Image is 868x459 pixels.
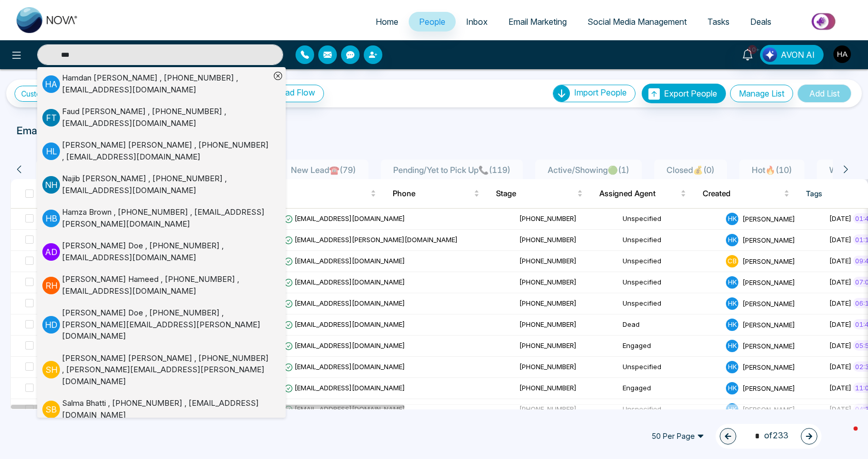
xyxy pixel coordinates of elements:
[519,235,577,244] span: [PHONE_NUMBER]
[466,17,488,27] span: Inbox
[251,85,324,102] a: Lead FlowLead Flow
[519,299,577,307] span: [PHONE_NUMBER]
[276,87,315,98] span: Lead Flow
[544,165,633,175] span: Active/Showing🟢 ( 1 )
[488,179,591,208] th: Stage
[62,240,270,263] div: [PERSON_NAME] Doe , [PHONE_NUMBER] , [EMAIL_ADDRESS][DOMAIN_NAME]
[508,17,567,27] span: Email Marketing
[749,429,788,443] span: of 233
[62,307,270,342] div: [PERSON_NAME] Doe , [PHONE_NUMBER] , [PERSON_NAME][EMAIL_ADDRESS][PERSON_NAME][DOMAIN_NAME]
[419,17,445,27] span: People
[742,278,795,286] span: [PERSON_NAME]
[742,214,795,223] span: [PERSON_NAME]
[726,213,738,225] span: H K
[618,336,722,357] td: Engaged
[519,320,577,328] span: [PHONE_NUMBER]
[618,293,722,314] td: Unspecified
[618,209,722,230] td: Unspecified
[618,272,722,293] td: Unspecified
[697,12,740,31] a: Tasks
[726,340,738,352] span: H K
[14,86,87,102] a: Custom Filter
[42,109,60,126] p: F T
[763,48,777,62] img: Lead Flow
[42,361,60,378] p: S H
[519,257,577,265] span: [PHONE_NUMBER]
[742,362,795,371] span: [PERSON_NAME]
[42,243,60,261] p: A D
[587,17,687,27] span: Social Media Management
[644,428,711,445] span: 50 Per Page
[62,398,270,421] div: Salma Bhatti , [PHONE_NUMBER] , [EMAIL_ADDRESS][DOMAIN_NAME]
[642,84,726,103] button: Export People
[829,257,851,265] span: [DATE]
[365,12,409,31] a: Home
[742,257,795,265] span: [PERSON_NAME]
[62,139,270,163] div: [PERSON_NAME] [PERSON_NAME] , [PHONE_NUMBER] , [EMAIL_ADDRESS][DOMAIN_NAME]
[787,10,862,33] img: Market-place.gif
[829,320,851,328] span: [DATE]
[726,276,738,289] span: H K
[735,45,760,63] a: 10+
[740,12,782,31] a: Deals
[519,384,577,392] span: [PHONE_NUMBER]
[742,235,795,244] span: [PERSON_NAME]
[42,277,60,294] p: R H
[284,320,405,328] span: [EMAIL_ADDRESS][DOMAIN_NAME]
[498,12,577,31] a: Email Marketing
[519,214,577,223] span: [PHONE_NUMBER]
[618,230,722,251] td: Unspecified
[284,235,458,244] span: [EMAIL_ADDRESS][PERSON_NAME][DOMAIN_NAME]
[707,17,730,27] span: Tasks
[662,165,719,175] span: Closed💰 ( 0 )
[284,214,405,223] span: [EMAIL_ADDRESS][DOMAIN_NAME]
[829,214,851,223] span: [DATE]
[726,297,738,310] span: H K
[829,278,851,286] span: [DATE]
[284,384,405,392] span: [EMAIL_ADDRESS][DOMAIN_NAME]
[750,17,771,27] span: Deals
[726,361,738,373] span: H K
[62,274,270,297] div: [PERSON_NAME] Hameed , [PHONE_NUMBER] , [EMAIL_ADDRESS][DOMAIN_NAME]
[42,75,60,93] p: H A
[726,255,738,267] span: C B
[760,45,824,65] button: AVON AI
[781,49,815,61] span: AVON AI
[742,384,795,392] span: [PERSON_NAME]
[456,12,498,31] a: Inbox
[829,299,851,307] span: [DATE]
[519,362,577,371] span: [PHONE_NUMBER]
[42,316,60,334] p: H D
[742,320,795,328] span: [PERSON_NAME]
[703,187,782,200] span: Created
[618,314,722,336] td: Dead
[694,179,798,208] th: Created
[730,85,793,102] button: Manage List
[829,362,851,371] span: [DATE]
[62,72,270,96] div: Hamdan [PERSON_NAME] , [PHONE_NUMBER] , [EMAIL_ADDRESS][DOMAIN_NAME]
[384,179,488,208] th: Phone
[519,341,577,350] span: [PHONE_NUMBER]
[17,7,79,33] img: Nova CRM Logo
[284,341,405,350] span: [EMAIL_ADDRESS][DOMAIN_NAME]
[284,362,405,371] span: [EMAIL_ADDRESS][DOMAIN_NAME]
[287,165,360,175] span: New Lead☎️ ( 79 )
[284,257,405,265] span: [EMAIL_ADDRESS][DOMAIN_NAME]
[376,17,398,27] span: Home
[284,299,405,307] span: [EMAIL_ADDRESS][DOMAIN_NAME]
[726,319,738,331] span: H K
[409,12,456,31] a: People
[42,401,60,418] p: S B
[62,207,270,230] div: Hamza Brown , [PHONE_NUMBER] , [EMAIL_ADDRESS][PERSON_NAME][DOMAIN_NAME]
[496,187,575,200] span: Stage
[618,251,722,272] td: Unspecified
[829,235,851,244] span: [DATE]
[664,88,717,99] span: Export People
[62,173,270,196] div: Najib [PERSON_NAME] , [PHONE_NUMBER] , [EMAIL_ADDRESS][DOMAIN_NAME]
[42,176,60,194] p: N H
[62,106,270,129] div: Faud [PERSON_NAME] , [PHONE_NUMBER] , [EMAIL_ADDRESS][DOMAIN_NAME]
[829,341,851,350] span: [DATE]
[42,143,60,160] p: H L
[829,384,851,392] span: [DATE]
[599,187,678,200] span: Assigned Agent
